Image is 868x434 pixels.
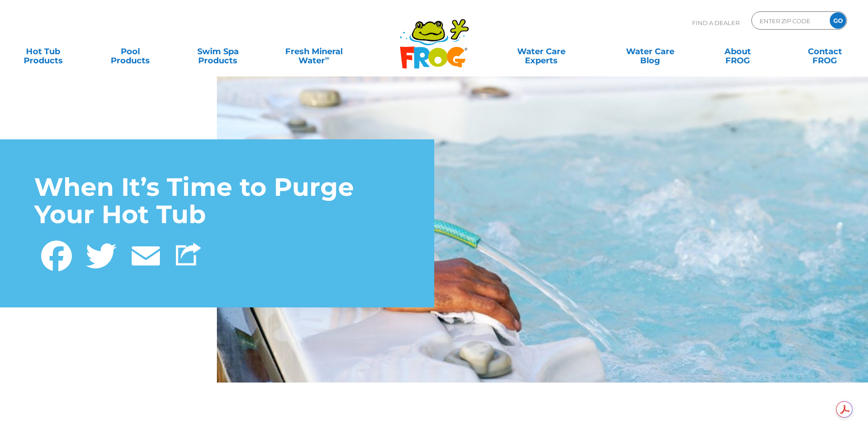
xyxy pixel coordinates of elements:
[692,11,740,34] p: Find A Dealer
[486,42,596,61] a: Water CareExperts
[34,174,400,229] h1: When It’s Time to Purge Your Hot Tub
[97,42,164,61] a: PoolProducts
[123,235,168,273] a: Email
[830,12,846,29] input: GO
[176,243,201,266] img: Share
[271,42,356,61] a: Fresh MineralWater∞
[79,235,123,273] a: Twitter
[184,42,252,61] a: Swim SpaProducts
[791,42,859,61] a: ContactFROG
[759,14,820,27] input: Zip Code Form
[325,54,329,61] sup: ∞
[616,42,684,61] a: Water CareBlog
[34,235,79,273] a: Facebook
[704,42,771,61] a: AboutFROG
[9,42,77,61] a: Hot TubProducts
